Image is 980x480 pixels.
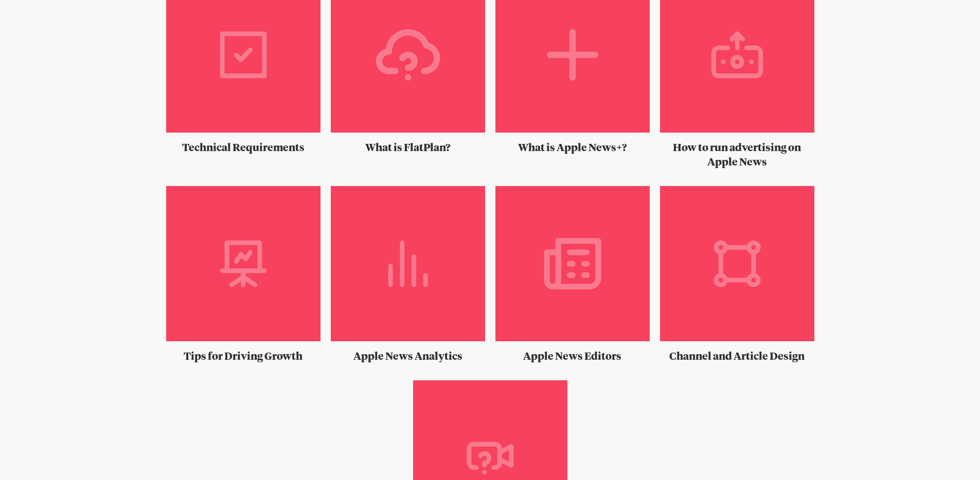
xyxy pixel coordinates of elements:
h2: What is FlatPlan? [331,141,485,155]
h2: How to run advertising on Apple News [660,141,814,170]
h2: Channel and Article Design [660,349,814,364]
a: Apple News Analytics [331,186,485,364]
h2: Tips for Driving Growth [166,349,320,364]
a: Tips for Driving Growth [166,186,320,364]
h2: Apple News Editors [495,349,650,364]
h2: Technical Requirements [166,141,320,155]
a: Channel and Article Design [660,186,814,364]
h2: Apple News Analytics [331,349,485,364]
h2: What is Apple News+? [495,141,650,155]
a: Apple News Editors [495,186,650,364]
